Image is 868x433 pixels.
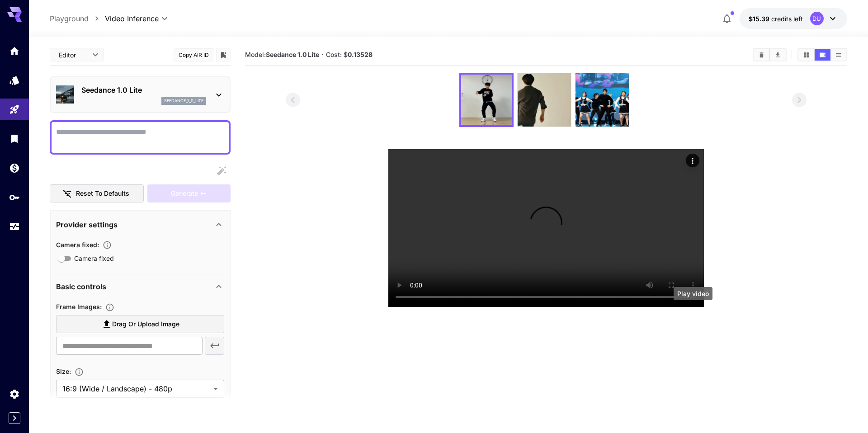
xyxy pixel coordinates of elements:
button: Show media in video view [815,49,830,61]
p: Seedance 1.0 Lite [81,85,206,95]
a: Playground [50,13,89,24]
p: Basic controls [56,281,106,292]
span: Camera fixed [74,254,114,263]
label: Drag or upload image [56,315,224,334]
span: credits left [771,15,803,23]
div: Settings [9,388,20,400]
span: $15.39 [749,15,771,23]
div: Library [9,133,20,144]
div: Home [9,45,20,56]
b: 0.13528 [348,51,373,58]
span: Drag or upload image [112,319,179,330]
img: 0QdAAAABklEQVQDAJeBEZGi00MGAAAAAElFTkSuQmCC [461,75,512,125]
div: Seedance 1.0 Liteseedance_1_0_lite [56,81,224,108]
button: Download All [770,49,786,61]
div: Clear AllDownload All [753,48,787,61]
div: API Keys [9,192,20,203]
div: Play video [674,287,712,300]
img: 8RrXLgAAAAGSURBVAMAyy8ay5ik4lcAAAAASUVORK5CYII= [518,73,571,127]
span: Video Inference [105,13,159,24]
div: Provider settings [56,214,224,235]
div: DU [810,12,824,25]
button: Copy AIR ID [174,48,214,61]
button: Expand sidebar [9,412,20,424]
span: Camera fixed : [56,241,99,249]
div: Models [9,75,20,86]
button: Show media in list view [830,49,846,61]
p: · [321,49,324,60]
button: Reset to defaults [50,184,144,203]
button: Clear All [754,49,769,61]
p: Provider settings [56,219,118,230]
div: Wallet [9,162,20,174]
span: Frame Images : [56,303,102,311]
img: 1dwQFAAAAAGSURBVAMAndlLvkREVO0AAAAASUVORK5CYII= [576,73,629,127]
nav: breadcrumb [50,13,105,24]
button: $15.39437DU [740,8,847,29]
p: seedance_1_0_lite [164,98,203,104]
span: Size : [56,367,71,375]
span: 16:9 (Wide / Landscape) - 480p [62,383,210,394]
button: Adjust the dimensions of the generated image by specifying its width and height in pixels, or sel... [71,367,87,377]
button: Add to library [219,49,227,60]
div: Usage [9,221,20,232]
b: Seedance 1.0 Lite [266,51,319,58]
span: Model: [245,51,319,58]
span: Cost: $ [326,51,373,58]
div: $15.39437 [749,14,803,24]
div: Basic controls [56,276,224,297]
div: Show media in grid viewShow media in video viewShow media in list view [797,48,847,61]
div: Actions [686,154,699,167]
span: Editor [59,50,87,60]
div: Playground [9,104,20,115]
button: Upload frame images. [102,303,118,312]
button: Show media in grid view [798,49,814,61]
